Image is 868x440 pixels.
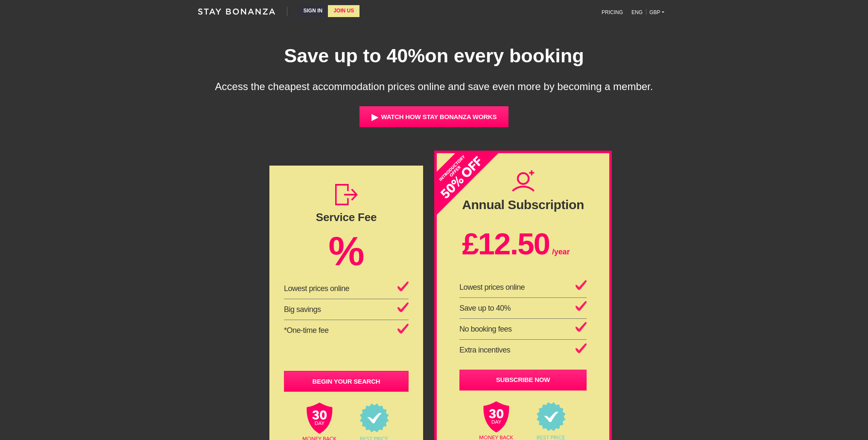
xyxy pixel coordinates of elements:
[628,6,646,18] a: ENG
[459,319,587,340] div: No booking fees
[284,284,349,293] div: Lowest prices online
[328,227,364,265] div: %
[371,112,378,122] span: ▶
[328,5,359,17] a: JOIN US
[646,6,667,18] a: GBP
[552,248,570,256] span: /year
[462,198,584,212] div: Annual Subscription
[215,79,653,94] div: Access the cheapest accommodation prices online and save even more by becoming a member.
[284,326,329,335] div: *One-time fee
[284,305,321,314] div: Big savings
[359,106,509,127] button: ▶Watch how Stay Bonanza works
[298,5,328,17] a: SIGN IN
[459,340,587,361] div: Extra incentives
[459,277,587,298] div: Lowest prices online
[316,213,377,221] div: Service Fee
[596,6,628,18] a: PRICING
[462,219,570,259] div: £12.50
[284,371,409,392] a: BEGIN YOUR SEARCH
[284,44,584,68] h4: Save up to 40% on every booking
[459,370,587,390] a: SUBSCRIBE NOW
[459,298,587,319] div: Save up to 40%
